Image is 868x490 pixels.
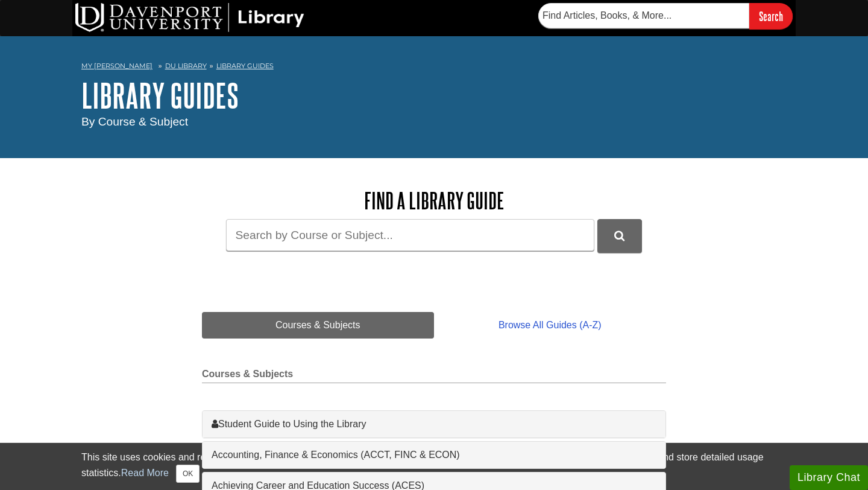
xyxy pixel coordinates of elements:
[216,62,274,70] a: Library Guides
[202,369,666,383] h2: Courses & Subjects
[538,3,749,28] input: Find Articles, Books, & More...
[81,61,153,71] a: My [PERSON_NAME]
[538,3,793,29] form: Searches DU Library's articles, books, and more
[614,231,624,241] i: Search Library Guides
[81,113,787,131] div: By Course & Subject
[790,465,868,490] button: Library Chat
[75,3,304,32] img: DU Library
[434,312,666,339] a: Browse All Guides (A-Z)
[212,417,656,431] a: Student Guide to Using the Library
[121,468,169,478] a: Read More
[226,219,594,251] input: Search by Course or Subject...
[176,465,200,483] button: Close
[202,312,434,339] a: Courses & Subjects
[81,58,787,77] nav: breadcrumb
[202,188,666,213] h2: Find a Library Guide
[165,62,207,70] a: DU Library
[749,3,793,29] input: Search
[212,448,656,462] a: Accounting, Finance & Economics (ACCT, FINC & ECON)
[81,77,787,113] h1: Library Guides
[81,450,787,483] div: This site uses cookies and records your IP address for usage statistics. Additionally, we use Goo...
